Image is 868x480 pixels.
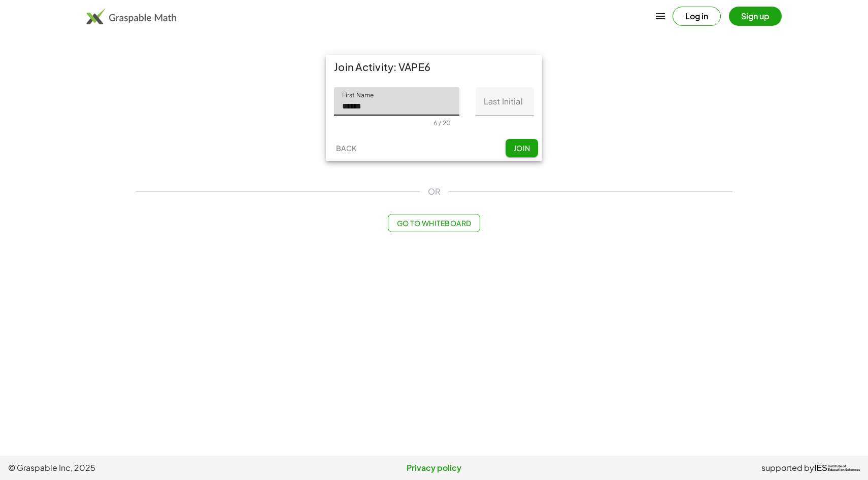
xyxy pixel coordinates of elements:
button: Go to Whiteboard [388,214,480,232]
a: IESInstitute ofEducation Sciences [814,462,860,474]
span: Back [336,143,356,153]
span: IES [814,463,827,473]
button: Log in [673,7,721,26]
span: Institute of Education Sciences [828,465,860,472]
span: Go to Whiteboard [396,218,471,228]
span: OR [428,186,440,198]
span: supported by [761,462,814,474]
div: Join Activity: VAPE6 [326,55,542,79]
span: Join [513,143,530,153]
button: Join [506,139,538,157]
a: Privacy policy [292,462,576,474]
button: Back [330,139,362,157]
span: © Graspable Inc, 2025 [8,462,292,474]
button: Sign up [729,7,782,26]
div: 6 / 20 [433,119,451,127]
